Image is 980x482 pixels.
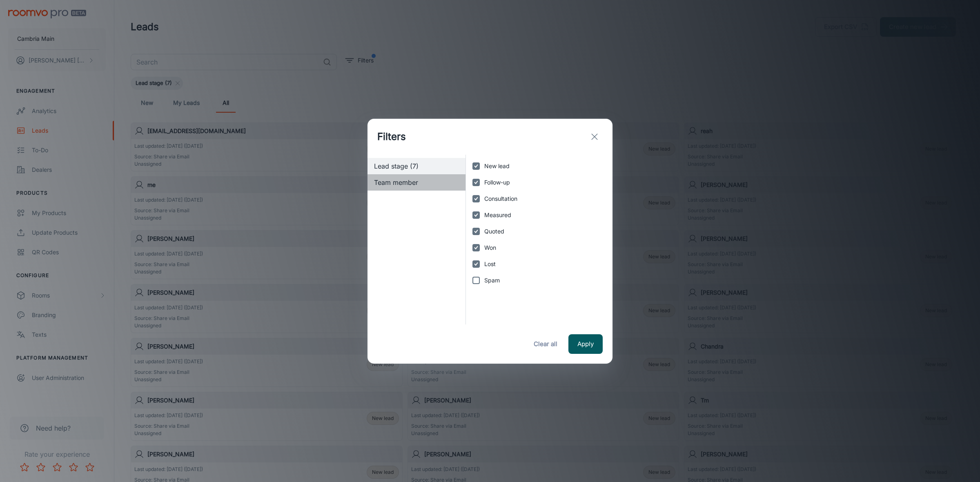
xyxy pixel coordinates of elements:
span: New lead [484,162,510,171]
span: Lost [484,260,496,269]
span: Spam [484,276,500,285]
button: Clear all [529,334,562,354]
div: Team member [367,174,465,191]
span: Follow-up [484,178,510,187]
span: Lead stage (7) [374,161,459,171]
h1: Filters [377,129,406,144]
div: Lead stage (7) [367,158,465,174]
span: Consultation [484,194,517,203]
button: Apply [568,334,603,354]
span: Measured [484,211,511,220]
button: exit [586,129,603,145]
span: Quoted [484,227,504,236]
span: Won [484,243,496,252]
span: Team member [374,178,459,187]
